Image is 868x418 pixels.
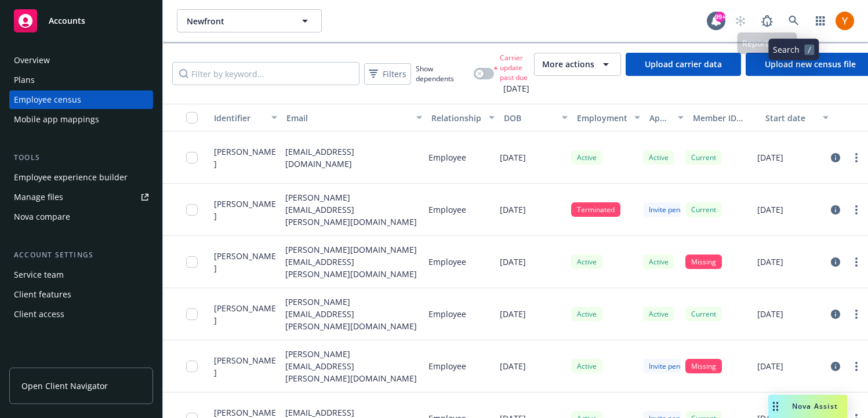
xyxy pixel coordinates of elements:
span: [PERSON_NAME] [214,146,276,170]
div: Member ID status [693,112,756,124]
div: 99+ [715,12,725,22]
a: Employee experience builder [9,168,153,187]
div: Active [571,359,602,373]
a: more [849,255,863,269]
div: Manage files [14,188,63,206]
div: Tools [9,152,153,163]
div: Employee census [14,90,81,109]
button: Employment [572,104,645,132]
div: Overview [14,51,50,70]
div: Missing [685,359,722,373]
p: [DATE] [757,308,783,320]
p: [DATE] [500,256,526,268]
button: Nova Assist [768,395,847,418]
div: Active [571,255,602,269]
p: [PERSON_NAME][EMAIL_ADDRESS][PERSON_NAME][DOMAIN_NAME] [285,348,419,384]
a: more [849,307,863,321]
p: [DATE] [757,360,783,372]
div: Service team [14,266,64,284]
a: circleInformation [829,359,842,373]
div: Active [643,150,674,165]
a: circleInformation [829,203,842,217]
span: More actions [542,59,594,70]
button: Member ID status [688,104,761,132]
input: Toggle Row Selected [186,361,198,372]
p: [PERSON_NAME][DOMAIN_NAME][EMAIL_ADDRESS][PERSON_NAME][DOMAIN_NAME] [285,243,419,280]
a: Nova compare [9,208,153,226]
span: Nova Assist [792,401,838,411]
img: photo [836,12,854,30]
button: Email [282,104,427,132]
a: more [849,203,863,217]
button: Start date [761,104,833,132]
p: [DATE] [500,308,526,320]
div: Current [685,307,722,321]
div: Invite pending [643,202,700,217]
p: [PERSON_NAME][EMAIL_ADDRESS][PERSON_NAME][DOMAIN_NAME] [285,296,419,332]
div: Mobile app mappings [14,110,99,129]
a: Overview [9,51,153,70]
p: Employee [428,308,466,320]
a: circleInformation [829,151,842,165]
div: Current [685,202,722,217]
a: Employee census [9,90,153,109]
div: Drag to move [768,395,783,418]
a: more [849,359,863,373]
a: more [849,151,863,165]
input: Select all [186,112,198,123]
a: Accounts [9,5,153,37]
a: Manage files [9,188,153,206]
div: DOB [504,112,554,124]
a: Upload carrier data [626,53,741,76]
input: Filter by keyword... [172,62,359,85]
span: Carrier update past due [500,53,529,82]
div: Active [571,307,602,321]
p: [EMAIL_ADDRESS][DOMAIN_NAME] [285,146,419,170]
a: Client features [9,285,153,304]
p: [DATE] [500,203,526,216]
a: Mobile app mappings [9,110,153,129]
p: [DATE] [757,203,783,216]
span: [PERSON_NAME] [214,250,276,274]
div: Email [286,112,409,124]
div: Active [643,255,674,269]
a: Start snowing [729,9,752,32]
div: Current [685,150,722,165]
div: Employee experience builder [14,168,128,187]
div: Missing [685,255,722,269]
div: Client features [14,285,71,304]
p: Employee [428,151,466,163]
div: Relationship [431,112,482,124]
button: Newfront [177,9,322,32]
a: Report a Bug [756,9,779,32]
button: Identifier [209,104,282,132]
a: Search [782,9,805,32]
div: App status [649,112,671,124]
input: Toggle Row Selected [186,308,198,320]
div: Active [571,150,602,165]
button: App status [645,104,688,132]
div: Start date [765,112,816,124]
p: [DATE] [500,360,526,372]
button: DOB [499,104,572,132]
p: Employee [428,360,466,372]
a: Plans [9,71,153,89]
div: Terminated [571,202,620,217]
p: [DATE] [757,256,783,268]
span: [PERSON_NAME] [214,302,276,326]
span: Filters [383,68,406,80]
p: [DATE] [757,151,783,163]
span: [PERSON_NAME] [214,198,276,222]
span: Filters [366,66,409,82]
div: Plans [14,71,35,89]
span: [PERSON_NAME] [214,354,276,379]
button: Relationship [427,104,499,132]
span: Newfront [187,15,287,27]
p: [PERSON_NAME][EMAIL_ADDRESS][PERSON_NAME][DOMAIN_NAME] [285,191,419,228]
button: Filters [364,63,411,85]
input: Toggle Row Selected [186,152,198,163]
a: Switch app [809,9,832,32]
a: circleInformation [829,307,842,321]
span: Open Client Navigator [21,380,108,392]
button: More actions [534,53,621,76]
